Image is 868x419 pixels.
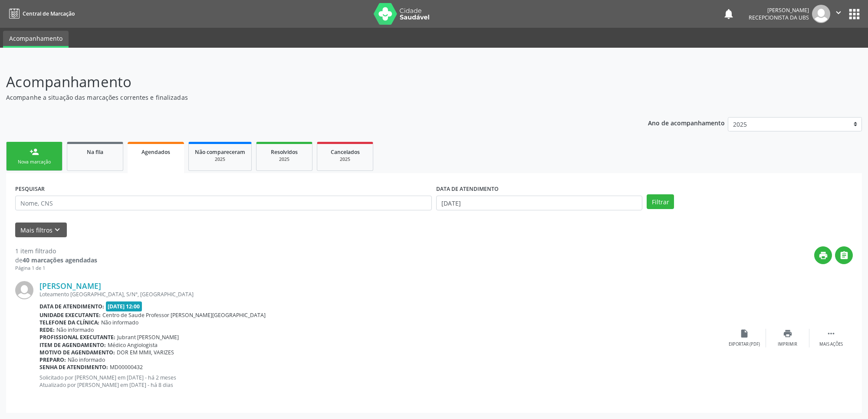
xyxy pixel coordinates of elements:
input: Selecione um intervalo [436,196,642,210]
a: Acompanhamento [3,31,69,48]
b: Item de agendamento: [39,341,106,349]
span: Não informado [101,319,138,326]
i: insert_drive_file [740,329,749,338]
a: [PERSON_NAME] [39,281,101,291]
b: Senha de atendimento: [39,363,108,371]
b: Unidade executante: [39,311,101,319]
i: keyboard_arrow_down [53,225,62,235]
span: Não informado [68,356,105,363]
span: DOR EM MMII, VARIZES [117,349,174,356]
i: print [819,251,828,260]
div: Página 1 de 1 [15,265,97,272]
p: Ano de acompanhamento [648,117,725,128]
p: Acompanhe a situação das marcações correntes e finalizadas [6,93,605,102]
span: Central de Marcação [23,10,75,17]
div: 2025 [263,156,306,163]
label: PESQUISAR [15,182,45,196]
div: 2025 [323,156,367,163]
img: img [15,281,33,299]
div: Imprimir [778,341,797,347]
img: img [812,5,830,23]
span: MD00000432 [110,363,143,371]
span: [DATE] 12:00 [106,301,142,311]
span: Recepcionista da UBS [749,14,809,21]
div: Loteamento [GEOGRAPHIC_DATA], S/N°, [GEOGRAPHIC_DATA] [39,291,723,298]
p: Acompanhamento [6,71,605,93]
button: print [814,246,832,264]
b: Data de atendimento: [39,303,104,310]
button:  [830,5,847,23]
strong: 40 marcações agendadas [23,256,97,264]
span: Na fila [87,148,103,156]
b: Profissional executante: [39,334,115,341]
button: Filtrar [647,194,674,209]
b: Rede: [39,326,55,334]
span: Não compareceram [195,148,245,156]
div: 2025 [195,156,245,163]
p: Solicitado por [PERSON_NAME] em [DATE] - há 2 meses Atualizado por [PERSON_NAME] em [DATE] - há 8... [39,374,723,389]
div: person_add [30,147,39,157]
i: print [783,329,792,338]
button: apps [847,7,862,22]
i:  [839,251,849,260]
span: Resolvidos [271,148,298,156]
button: Mais filtroskeyboard_arrow_down [15,223,67,238]
span: Centro de Saude Professor [PERSON_NAME][GEOGRAPHIC_DATA] [102,311,266,319]
span: Cancelados [331,148,360,156]
div: 1 item filtrado [15,246,97,255]
span: Jubrant [PERSON_NAME] [117,334,179,341]
b: Preparo: [39,356,66,363]
div: [PERSON_NAME] [749,7,809,14]
span: Não informado [56,326,94,334]
b: Telefone da clínica: [39,319,99,326]
button: notifications [723,8,735,20]
label: DATA DE ATENDIMENTO [436,182,499,196]
div: Exportar (PDF) [729,341,760,347]
span: Médico Angiologista [108,341,158,349]
input: Nome, CNS [15,196,432,210]
i:  [834,8,843,17]
a: Central de Marcação [6,7,75,21]
div: Mais ações [819,341,843,347]
i:  [826,329,836,338]
span: Agendados [141,148,170,156]
button:  [835,246,853,264]
b: Motivo de agendamento: [39,349,115,356]
div: de [15,255,97,265]
div: Nova marcação [13,159,56,165]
